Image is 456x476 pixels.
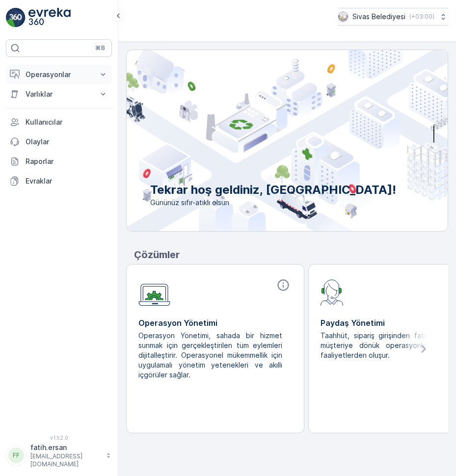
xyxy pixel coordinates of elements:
span: Gününüz sıfır-atıklı olsun [150,198,396,208]
p: Operasyon Yönetimi, sahada bir hizmet sunmak için gerçekleştirilen tüm eylemleri dijitalleştirir.... [138,331,284,380]
p: Operasyonlar [26,70,92,79]
button: FFfatih.ersan[EMAIL_ADDRESS][DOMAIN_NAME] [6,443,112,468]
button: Sivas Belediyesi(+03:00) [338,8,448,26]
p: fatih.ersan [30,443,101,452]
a: Olaylar [6,132,112,152]
img: logo [6,8,26,27]
p: Operasyon Yönetimi [138,317,292,329]
span: v 1.52.0 [6,435,112,441]
img: city illustration [23,50,448,231]
a: Evraklar [6,171,112,191]
a: Kullanıcılar [6,112,112,132]
a: Raporlar [6,152,112,171]
p: Sivas Belediyesi [352,12,405,22]
p: Olaylar [26,137,108,147]
p: ⌘B [95,44,105,52]
p: Tekrar hoş geldiniz, [GEOGRAPHIC_DATA]! [150,182,396,198]
button: Varlıklar [6,84,112,104]
div: FF [8,448,24,463]
p: Varlıklar [26,89,92,99]
p: Kullanıcılar [26,117,108,127]
p: Evraklar [26,176,108,186]
p: Raporlar [26,157,108,166]
p: Çözümler [134,247,448,262]
p: [EMAIL_ADDRESS][DOMAIN_NAME] [30,452,101,468]
button: Operasyonlar [6,65,112,84]
img: sivas-belediyesi-logo-png_seeklogo-318229.png [338,11,349,22]
img: module-icon [138,278,170,306]
img: module-icon [321,278,344,306]
p: ( +03:00 ) [409,13,434,21]
img: logo_light-DOdMpM7g.png [28,8,71,27]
